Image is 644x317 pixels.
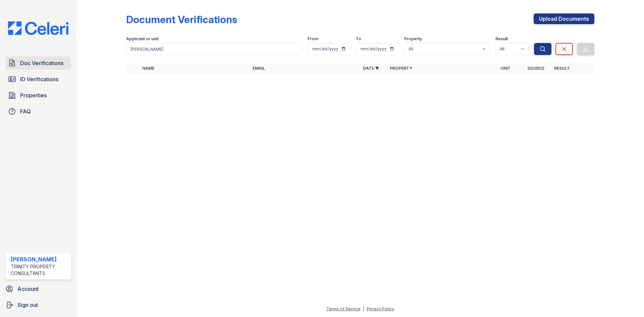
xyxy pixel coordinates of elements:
a: Sign out [3,298,74,312]
label: Result [495,36,508,42]
div: [PERSON_NAME] [11,255,68,263]
a: Upload Documents [534,13,594,24]
span: ID Verifications [20,75,58,83]
a: Account [3,282,74,296]
a: Property [390,66,412,71]
span: Sign out [17,301,38,309]
label: From [308,36,318,42]
a: Doc Verifications [5,56,71,70]
div: Document Verifications [126,13,237,25]
span: FAQ [20,107,31,115]
a: ID Verifications [5,72,71,86]
label: Applicant or unit [126,36,158,42]
a: Email [253,66,265,71]
a: Name [142,66,154,71]
a: Terms of Service [326,306,361,311]
span: Doc Verifications [20,59,63,67]
a: FAQ [5,105,71,118]
span: Account [17,285,39,293]
label: Property [404,36,422,42]
a: Privacy Policy [367,306,394,311]
div: Trinity Property Consultants [11,263,68,277]
label: To [356,36,361,42]
a: Date ▼ [363,66,379,71]
img: CE_Logo_Blue-a8612792a0a2168367f1c8372b55b34899dd931a85d93a1a3d3e32e68fde9ad4.png [3,21,74,35]
a: Properties [5,89,71,102]
a: Result [554,66,570,71]
input: Search by name, email, or unit number [126,43,302,55]
a: Source [527,66,544,71]
div: | [363,306,364,311]
a: Unit [500,66,511,71]
span: Properties [20,91,47,99]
